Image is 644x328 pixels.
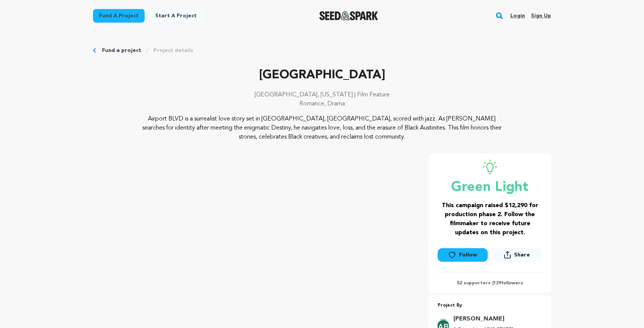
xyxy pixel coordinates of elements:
[438,248,487,262] a: Follow
[149,9,203,23] a: Start a project
[492,248,542,262] button: Share
[453,314,537,323] a: Goto Alejandro Hendricks profile
[531,10,551,22] a: Sign up
[93,47,551,54] div: Breadcrumb
[492,248,542,265] span: Share
[93,90,551,99] p: [GEOGRAPHIC_DATA], [US_STATE] | Film Feature
[93,99,551,108] p: Romance, Drama
[319,11,378,20] a: Seed&Spark Homepage
[438,201,542,237] h3: This campaign raised $12,290 for production phase 2. Follow the filmmaker to receive future updat...
[438,180,542,195] p: Green Light
[510,10,525,22] a: Login
[438,280,542,286] p: 52 supporters | followers
[319,11,378,20] img: Seed&Spark Logo Dark Mode
[139,114,505,142] p: Airport BLVD is a surrealist love story set in [GEOGRAPHIC_DATA], [GEOGRAPHIC_DATA], scored with ...
[493,281,501,285] span: 129
[102,47,141,54] a: Fund a project
[93,66,551,84] p: [GEOGRAPHIC_DATA]
[93,9,145,23] a: Fund a project
[514,251,530,259] span: Share
[438,301,542,310] p: Project By
[153,47,193,54] a: Project details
